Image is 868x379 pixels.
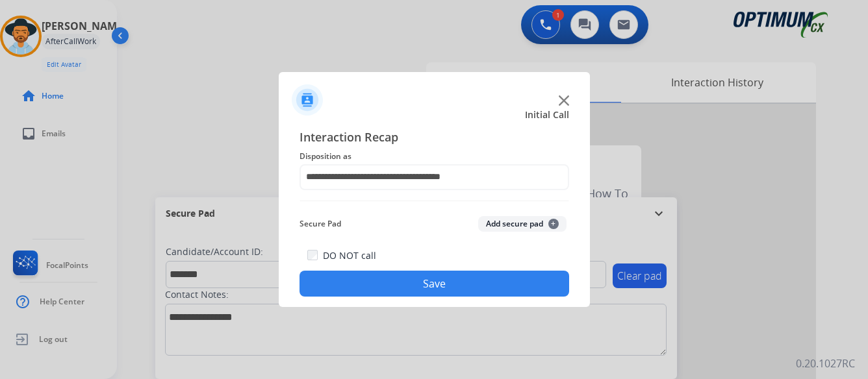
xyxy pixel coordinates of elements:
span: Disposition as [300,149,569,164]
span: Initial Call [525,108,569,121]
label: DO NOT call [323,249,376,262]
span: + [548,219,559,229]
span: Interaction Recap [300,128,569,149]
button: Add secure pad+ [478,216,567,232]
p: 0.20.1027RC [796,356,855,371]
span: Secure Pad [300,216,341,232]
button: Save [300,271,569,297]
img: contact-recap-line.svg [300,201,569,201]
img: contactIcon [292,84,323,116]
